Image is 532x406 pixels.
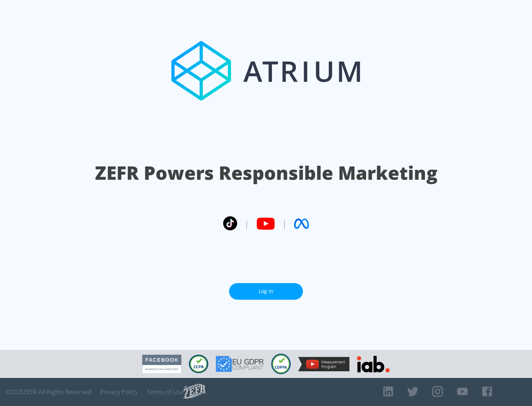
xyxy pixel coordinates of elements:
img: IAB [357,356,390,372]
span: | [245,218,249,229]
img: COPPA Compliant [271,354,291,374]
img: YouTube Measurement Program [298,357,349,371]
span: © 2025 ZEFR All Rights Reserved [6,388,91,396]
a: Terms of Use [147,388,184,396]
a: Log In [229,283,303,300]
h1: ZEFR Powers Responsible Marketing [95,160,437,186]
span: | [282,218,287,229]
img: CCPA Compliant [189,355,208,373]
img: GDPR Compliant [216,356,264,372]
img: Facebook Marketing Partner [142,355,181,374]
a: Privacy Policy [100,388,138,396]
